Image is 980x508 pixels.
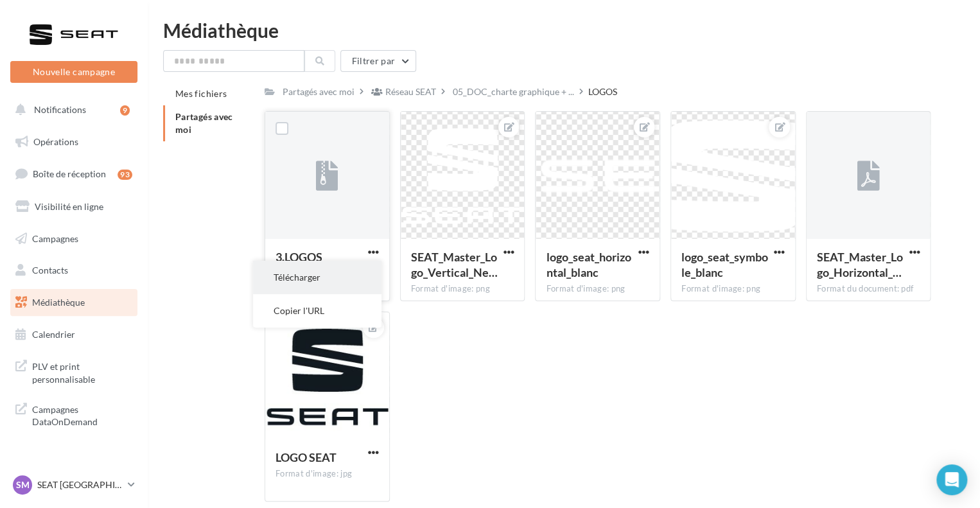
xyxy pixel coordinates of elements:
span: Notifications [34,104,86,115]
div: Format d'image: jpg [276,468,379,480]
a: Boîte de réception93 [8,160,140,188]
div: 93 [118,170,132,180]
button: Nouvelle campagne [10,61,137,83]
button: Télécharger [253,261,381,294]
span: Médiathèque [32,297,85,308]
a: Médiathèque [8,289,140,316]
div: 9 [120,105,130,116]
div: Médiathèque [163,21,965,40]
div: Open Intercom Messenger [936,464,967,495]
a: SM SEAT [GEOGRAPHIC_DATA] [10,473,137,497]
span: Campagnes DataOnDemand [32,401,132,428]
div: Réseau SEAT [385,85,436,98]
span: logo_seat_symbole_blanc [681,250,768,279]
span: Campagnes [32,232,78,243]
button: Filtrer par [340,50,416,72]
div: Partagés avec moi [283,85,354,98]
a: Campagnes [8,225,140,252]
div: Format d'image: png [411,283,514,295]
span: PLV et print personnalisable [32,358,132,385]
a: Opérations [8,128,140,155]
span: Visibilité en ligne [35,201,103,212]
a: Visibilité en ligne [8,193,140,220]
button: Copier l'URL [253,294,381,328]
a: Campagnes DataOnDemand [8,396,140,434]
div: Format d'image: png [546,283,649,295]
span: LOGO SEAT [276,450,337,464]
span: logo_seat_horizontal_blanc [546,250,631,279]
span: Boîte de réception [33,168,106,179]
span: SM [16,478,30,491]
div: LOGOS [588,85,617,98]
span: Partagés avec moi [175,111,233,135]
button: Notifications 9 [8,96,135,123]
p: SEAT [GEOGRAPHIC_DATA] [37,478,123,491]
span: 05_DOC_charte graphique + ... [453,85,574,98]
span: SEAT_Master_Logo_Vertical_Negativo_RGB [411,250,498,279]
span: Calendrier [32,329,75,340]
span: Opérations [33,136,78,147]
div: Format d'image: png [681,283,785,295]
span: 3.LOGOS [276,250,322,264]
a: Calendrier [8,321,140,348]
div: Format du document: pdf [817,283,920,295]
span: SEAT_Master_Logo_Horizontal_Negativo_PANTONE [817,250,903,279]
a: PLV et print personnalisable [8,353,140,390]
span: Mes fichiers [175,88,227,99]
a: Contacts [8,257,140,284]
span: Contacts [32,265,68,276]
